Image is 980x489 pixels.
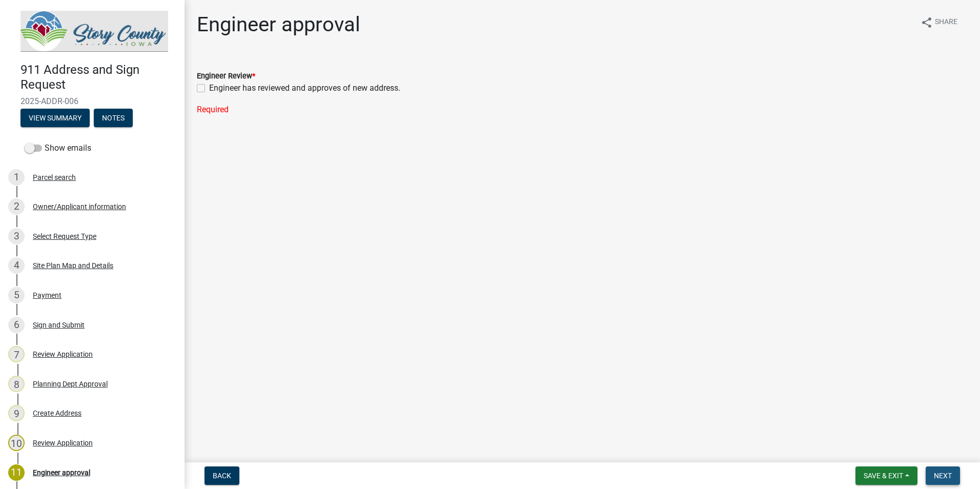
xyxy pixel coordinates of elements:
[8,464,25,481] div: 11
[935,16,957,29] span: Share
[197,104,968,116] div: Required
[855,466,917,485] button: Save & Exit
[21,96,164,106] span: 2025-ADDR-006
[934,472,952,480] span: Next
[94,109,133,127] button: Notes
[209,82,400,94] label: Engineer has reviewed and approves of new address.
[21,11,168,52] img: Story County, Iowa
[21,114,90,123] wm-modal-confirm: Summary
[8,198,25,215] div: 2
[33,380,108,388] div: Planning Dept Approval
[926,466,960,485] button: Next
[8,317,25,333] div: 6
[33,410,81,417] div: Create Address
[21,109,90,127] button: View Summary
[25,142,91,154] label: Show emails
[8,405,25,421] div: 9
[94,114,133,123] wm-modal-confirm: Notes
[33,469,90,476] div: Engineer approval
[33,292,62,299] div: Payment
[205,466,239,485] button: Back
[921,16,933,29] i: share
[8,346,25,362] div: 7
[8,228,25,244] div: 3
[8,376,25,392] div: 8
[33,439,93,446] div: Review Application
[197,12,360,37] h1: Engineer approval
[8,287,25,303] div: 5
[33,203,126,210] div: Owner/Applicant information
[33,233,96,240] div: Select Request Type
[197,73,255,80] label: Engineer Review
[8,435,25,451] div: 10
[33,174,76,181] div: Parcel search
[21,63,176,92] h4: 911 Address and Sign Request
[33,351,93,358] div: Review Application
[912,12,966,32] button: shareShare
[33,262,113,269] div: Site Plan Map and Details
[33,321,85,329] div: Sign and Submit
[213,472,231,480] span: Back
[864,472,903,480] span: Save & Exit
[8,257,25,274] div: 4
[8,169,25,186] div: 1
